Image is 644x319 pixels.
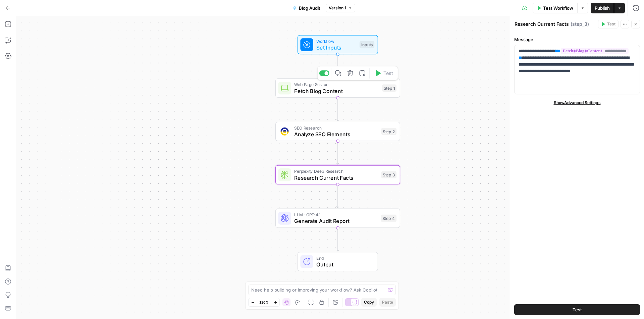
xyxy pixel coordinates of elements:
[371,68,396,78] button: Test
[382,299,393,305] span: Paste
[533,3,577,13] button: Test Workflow
[514,36,640,43] label: Message
[294,87,379,95] span: Fetch Blog Content
[598,20,619,28] button: Test
[383,70,393,77] span: Test
[294,212,377,218] span: LLM · GPT-4.1
[329,5,346,11] span: Version 1
[289,3,324,13] button: Blog Audit
[515,21,569,27] textarea: Research Current Facts
[294,217,377,225] span: Generate Audit Report
[571,21,589,27] span: ( step_3 )
[379,298,396,307] button: Paste
[294,81,379,88] span: Web Page Scrape
[595,5,610,11] span: Publish
[326,4,355,12] button: Version 1
[294,130,378,138] span: Analyze SEO Elements
[316,44,356,52] span: Set Inputs
[316,38,356,44] span: Workflow
[607,21,615,27] span: Test
[573,306,582,313] span: Test
[275,78,400,98] div: Web Page ScrapeFetch Blog ContentStep 1Test
[336,228,339,251] g: Edge from step_4 to end
[554,100,601,106] span: Show Advanced Settings
[259,300,269,305] span: 120%
[275,165,400,185] div: Perplexity Deep ResearchResearch Current FactsStep 3
[294,168,378,174] span: Perplexity Deep Research
[275,252,400,271] div: EndOutput
[336,184,339,208] g: Edge from step_3 to step_4
[591,3,614,13] button: Publish
[294,125,378,131] span: SEO Research
[543,5,573,11] span: Test Workflow
[381,215,396,222] div: Step 4
[381,128,397,135] div: Step 2
[382,84,396,92] div: Step 1
[299,5,320,11] span: Blog Audit
[361,298,377,307] button: Copy
[316,255,371,261] span: End
[275,209,400,228] div: LLM · GPT-4.1Generate Audit ReportStep 4
[514,304,640,315] button: Test
[336,141,339,165] g: Edge from step_2 to step_3
[275,122,400,141] div: SEO ResearchAnalyze SEO ElementsStep 2
[364,299,374,305] span: Copy
[316,260,371,268] span: Output
[360,41,374,49] div: Inputs
[294,174,378,182] span: Research Current Facts
[275,35,400,55] div: WorkflowSet InputsInputs
[336,98,339,121] g: Edge from step_1 to step_2
[281,128,289,136] img: y3iv96nwgxbwrvt76z37ug4ox9nv
[381,171,397,179] div: Step 3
